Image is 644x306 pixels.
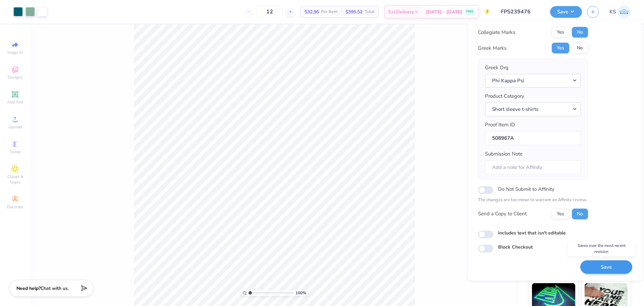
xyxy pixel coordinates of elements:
button: Save [580,260,632,274]
div: Greek Marks [478,44,506,52]
img: Kath Sales [618,5,631,18]
label: Product Category [485,92,524,100]
input: Untitled Design [496,5,545,18]
a: KS [609,5,631,18]
label: Proof Item ID [485,121,515,129]
span: $32.96 [305,8,319,15]
button: Phi Kappa Psi [485,74,581,88]
label: Greek Org [485,64,508,72]
button: No [572,209,588,219]
span: Chat with us. [41,285,69,292]
span: Decorate [7,204,23,210]
span: Upload [8,124,22,130]
span: Designs [8,75,22,80]
span: [DATE] - [DATE] [426,8,462,15]
span: 100 % [296,290,306,296]
span: Est. Delivery [388,8,414,15]
span: Add Text [7,99,23,105]
span: Total [365,8,375,15]
strong: Need help? [16,285,41,292]
span: FREE [466,9,473,14]
button: Yes [552,43,569,53]
button: Yes [552,27,569,38]
button: No [572,27,588,38]
button: Yes [552,209,569,219]
span: Per Item [321,8,337,15]
button: No [572,43,588,53]
span: Greek [10,149,20,155]
label: Do Not Submit to Affinity [498,185,554,193]
div: Saves over the most recent revision [568,241,635,256]
span: Image AI [7,50,23,55]
input: Add a note for Affinity [485,160,581,175]
span: Clipart & logos [3,174,27,185]
button: Short sleeve t-shirts [485,102,581,116]
input: – – [257,6,283,18]
span: KS [609,8,616,16]
span: $395.52 [345,8,363,15]
label: Block Checkout [498,244,533,251]
p: The changes are too minor to warrant an Affinity review. [478,197,588,204]
label: Includes text that isn't editable [498,229,566,236]
div: Collegiate Marks [478,29,515,36]
div: Send a Copy to Client [478,210,527,218]
button: Save [550,6,582,18]
label: Submission Note [485,150,523,158]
